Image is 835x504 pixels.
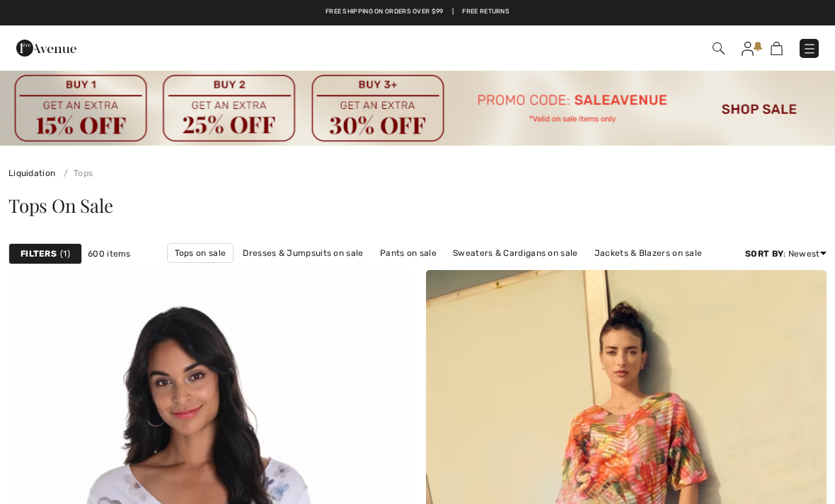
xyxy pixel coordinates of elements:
a: Pants on sale [373,244,444,262]
span: | [452,7,454,17]
img: Menu [802,42,817,56]
a: Skirts on sale [356,263,426,281]
a: Liquidation [8,168,55,178]
a: Jackets & Blazers on sale [587,244,710,262]
a: Tops on sale [167,243,234,263]
a: Free Returns [462,7,509,17]
img: Search [713,42,725,54]
a: Dresses & Jumpsuits on sale [236,244,370,262]
a: Sweaters & Cardigans on sale [446,244,584,262]
strong: Sort By [745,249,783,259]
a: 1ère Avenue [16,40,76,54]
a: Outerwear on sale [429,263,520,281]
a: Free shipping on orders over $99 [326,7,444,17]
img: Shopping Bag [771,42,783,55]
span: Tops On Sale [8,193,113,218]
a: Tops [58,168,93,178]
div: : Newest [745,247,827,260]
img: My Info [742,42,754,56]
img: 1ère Avenue [16,34,76,62]
strong: Filters [21,247,57,260]
span: 1 [60,247,70,260]
span: 600 items [88,247,131,260]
